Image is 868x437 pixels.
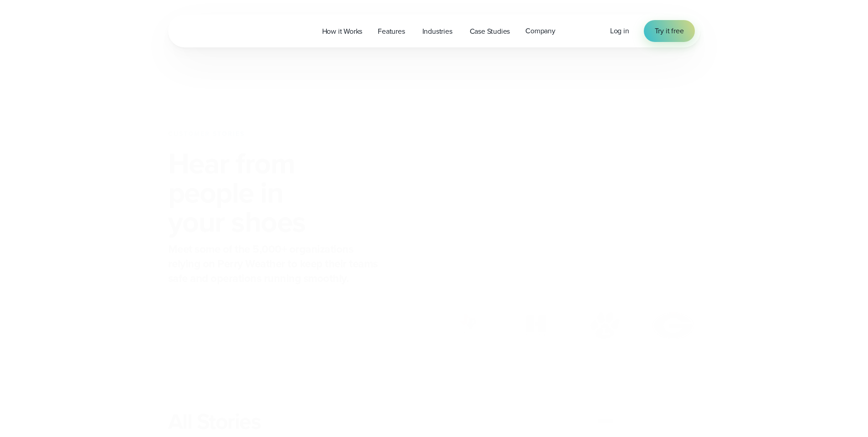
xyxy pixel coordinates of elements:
a: Log in [610,26,629,36]
a: Case Studies [462,22,518,41]
span: Company [525,26,555,36]
span: Case Studies [470,26,510,37]
span: Features [378,26,405,37]
span: Try it free [655,26,684,36]
span: How it Works [322,26,363,37]
a: How it Works [314,22,370,41]
span: Industries [422,26,452,37]
a: Try it free [644,20,695,42]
